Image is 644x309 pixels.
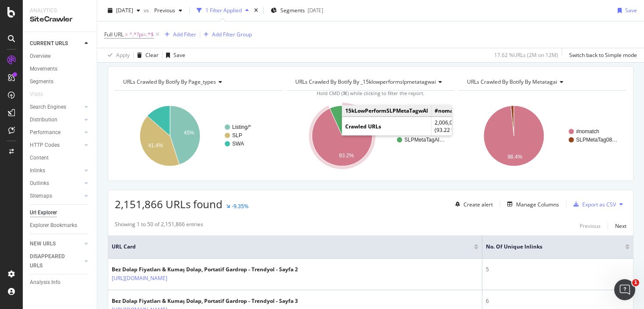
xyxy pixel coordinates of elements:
text: 45% [184,130,195,136]
div: Explorer Bookmarks [30,221,77,230]
a: Sitemaps [30,192,82,201]
div: Manage Columns [516,201,559,208]
div: Previous [580,222,601,230]
div: HTTP Codes [30,141,60,150]
button: Add Filter Group [200,29,252,40]
button: Clear [134,48,159,62]
text: SWA [232,141,244,147]
a: [URL][DOMAIN_NAME] [112,274,167,283]
div: Movements [30,64,57,74]
span: URLs Crawled By Botify By page_types [123,78,216,85]
div: Overview [30,52,51,61]
a: Url Explorer [30,208,91,217]
button: Save [163,48,185,62]
div: Bez Dolap Fiyatları & Kumaş Dolap, Portatif Gardrop - Trendyol - Sayfa 2 [112,266,298,273]
a: Segments [30,77,91,86]
div: Add Filter Group [212,31,252,38]
text: SLPMetaTag08… [576,137,617,143]
a: Search Engines [30,103,82,112]
div: NEW URLS [30,239,56,249]
a: NEW URLS [30,239,82,249]
svg: A chart. [459,98,626,174]
span: Hold CMD (⌘) while clicking to filter the report. [317,90,425,96]
text: #nomatch [576,128,599,135]
span: vs [144,7,151,14]
td: 15kLowPerformSLPMetaTagwAI [342,105,432,117]
a: Movements [30,64,91,74]
a: Outlinks [30,179,82,188]
div: Save [173,51,185,59]
div: Distribution [30,115,57,124]
div: 1 Filter Applied [205,7,242,14]
a: Overview [30,52,91,61]
div: DISAPPEARED URLS [30,252,74,270]
button: Save [614,4,637,18]
div: Segments [30,77,53,86]
div: Showing 1 to 50 of 2,151,866 entries [115,220,203,231]
div: 6 [486,297,630,305]
span: Full URL [104,31,124,38]
span: ^.*?pi=.*$ [129,28,154,41]
iframe: Intercom live chat [614,279,635,300]
svg: A chart. [115,98,283,174]
div: Inlinks [30,166,45,175]
a: Visits [30,90,52,99]
a: DISAPPEARED URLS [30,252,82,270]
div: Analysis Info [30,278,60,287]
div: times [252,6,260,15]
a: Performance [30,128,82,137]
text: SLPMetaTagAI… [404,137,445,143]
div: Outlinks [30,179,49,188]
div: A chart. [287,98,455,174]
div: Save [625,7,637,14]
div: [DATE] [308,7,323,14]
button: Apply [104,48,130,62]
button: [DATE] [104,4,144,18]
div: Switch back to Simple mode [569,51,637,59]
button: Segments[DATE] [267,4,327,18]
div: Bez Dolap Fiyatları & Kumaş Dolap, Portatif Gardrop - Trendyol - Sayfa 3 [112,297,298,305]
a: Analysis Info [30,278,91,287]
a: Content [30,153,91,163]
div: SiteCrawler [30,14,90,25]
button: Previous [151,4,186,18]
text: 98.4% [508,154,523,160]
h4: URLs Crawled By Botify By _15klowperformslpmetatagwai [294,75,449,89]
div: Export as CSV [582,201,616,208]
div: 5 [486,266,630,273]
span: URL Card [112,243,472,251]
h4: URLs Crawled By Botify By page_types [121,75,275,89]
td: #nomatch [432,105,465,117]
span: 2025 Aug. 3rd [116,7,133,14]
span: Previous [151,7,175,14]
text: 93.2% [339,153,354,159]
a: Inlinks [30,166,82,175]
div: Sitemaps [30,192,52,201]
div: Content [30,153,49,163]
div: Search Engines [30,103,66,112]
td: Crawled URLs [342,117,432,136]
span: URLs Crawled By Botify By metatagai [467,78,557,85]
span: Segments [280,7,305,14]
button: Export as CSV [570,197,616,211]
span: 2,151,866 URLs found [115,197,223,211]
a: Explorer Bookmarks [30,221,91,230]
div: 17.62 % URLs ( 2M on 12M ) [494,51,558,59]
button: Add Filter [161,29,196,40]
button: Create alert [452,197,493,211]
div: CURRENT URLS [30,39,68,48]
a: CURRENT URLS [30,39,82,48]
button: Previous [580,220,601,231]
button: Next [615,220,626,231]
div: Create alert [464,201,493,208]
div: Add Filter [173,31,196,38]
button: 1 Filter Applied [193,4,252,18]
td: 2,006,082 (93.22 %) [432,117,465,136]
text: Listing/* [232,124,251,130]
div: Analytics [30,7,90,14]
text: SLP [232,132,242,139]
div: Performance [30,128,60,137]
button: Switch back to Simple mode [566,48,637,62]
